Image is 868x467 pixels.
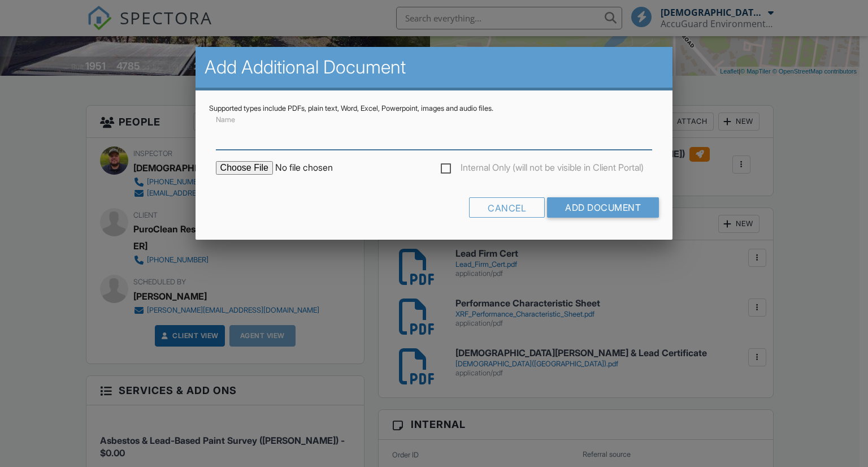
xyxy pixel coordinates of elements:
h2: Add Additional Document [205,56,664,79]
div: Supported types include PDFs, plain text, Word, Excel, Powerpoint, images and audio files. [209,104,659,113]
div: Cancel [469,197,545,218]
input: Add Document [547,197,659,218]
label: Internal Only (will not be visible in Client Portal) [441,162,644,176]
label: Name [216,115,235,125]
